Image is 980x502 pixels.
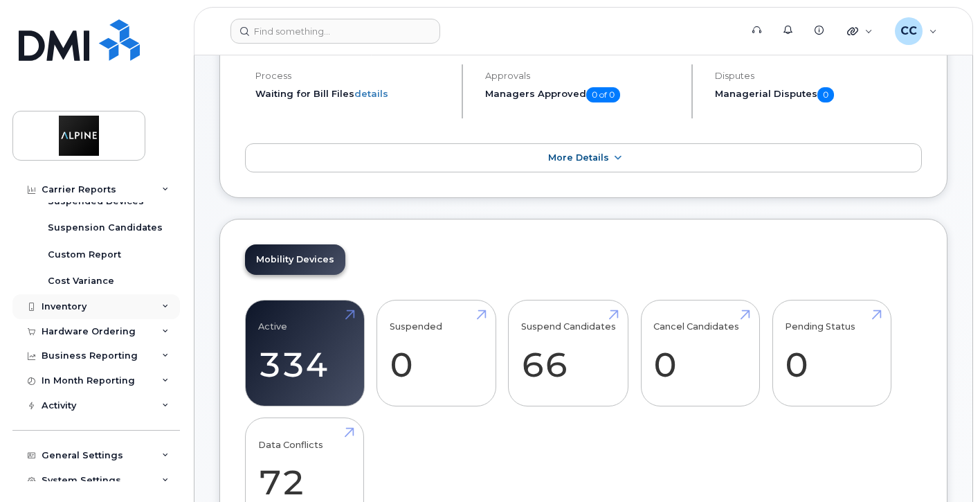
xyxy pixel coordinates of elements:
h4: Approvals [485,71,680,81]
h5: Managerial Disputes [715,87,922,102]
a: Active 334 [258,307,352,399]
span: 0 [817,87,834,102]
a: Pending Status 0 [785,307,878,399]
div: Quicklinks [837,17,882,45]
h5: Managers Approved [485,87,680,102]
input: Find something... [230,19,440,44]
li: Waiting for Bill Files [255,87,450,100]
a: Cancel Candidates 0 [653,307,747,399]
h4: Disputes [715,71,922,81]
span: More Details [548,152,609,163]
h4: Process [255,71,450,81]
div: Clara Coelho [885,17,947,45]
span: CC [900,23,917,39]
a: details [354,88,388,99]
a: Mobility Devices [245,244,345,275]
span: 0 of 0 [586,87,620,102]
a: Suspend Candidates 66 [521,307,616,399]
a: Suspended 0 [390,307,483,399]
